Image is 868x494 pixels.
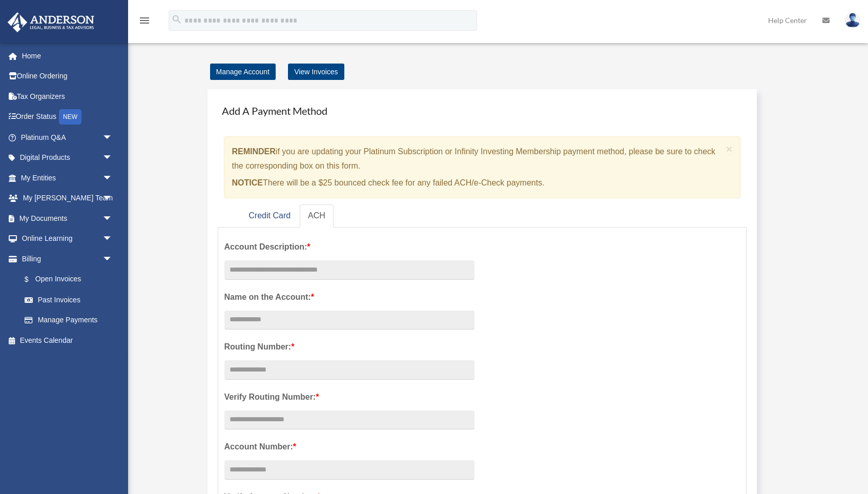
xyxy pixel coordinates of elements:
[224,136,741,198] div: if you are updating your Platinum Subscription or Infinity Investing Membership payment method, p...
[138,14,151,27] i: menu
[5,12,97,32] img: Anderson Advisors Platinum Portal
[102,229,123,250] span: arrow_drop_down
[218,99,747,122] h4: Add A Payment Method
[7,86,128,107] a: Tax Organizers
[7,208,128,229] a: My Documentsarrow_drop_down
[102,168,123,189] span: arrow_drop_down
[7,107,128,128] a: Order StatusNEW
[102,249,123,270] span: arrow_drop_down
[30,273,35,286] span: $
[232,176,722,190] p: There will be a $25 bounced check fee for any failed ACH/e-Check payments.
[7,188,128,209] a: My [PERSON_NAME] Teamarrow_drop_down
[224,390,474,404] label: Verify Routing Number:
[210,64,276,80] a: Manage Account
[138,18,151,27] a: menu
[726,143,733,154] button: Close
[14,269,128,290] a: $Open Invoices
[7,168,128,188] a: My Entitiesarrow_drop_down
[224,240,474,254] label: Account Description:
[224,290,474,304] label: Name on the Account:
[232,147,276,156] strong: REMINDER
[7,148,128,168] a: Digital Productsarrow_drop_down
[7,46,128,66] a: Home
[232,178,263,187] strong: NOTICE
[726,143,733,155] span: ×
[224,340,474,354] label: Routing Number:
[7,330,128,351] a: Events Calendar
[14,310,123,331] a: Manage Payments
[7,66,128,87] a: Online Ordering
[171,14,182,25] i: search
[845,13,860,28] img: User Pic
[7,127,128,148] a: Platinum Q&Aarrow_drop_down
[102,127,123,148] span: arrow_drop_down
[59,109,81,125] div: NEW
[224,440,474,454] label: Account Number:
[300,204,334,228] a: ACH
[7,249,128,269] a: Billingarrow_drop_down
[102,148,123,169] span: arrow_drop_down
[14,290,128,310] a: Past Invoices
[102,208,123,229] span: arrow_drop_down
[288,64,344,80] a: View Invoices
[7,229,128,249] a: Online Learningarrow_drop_down
[102,188,123,209] span: arrow_drop_down
[240,204,299,228] a: Credit Card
